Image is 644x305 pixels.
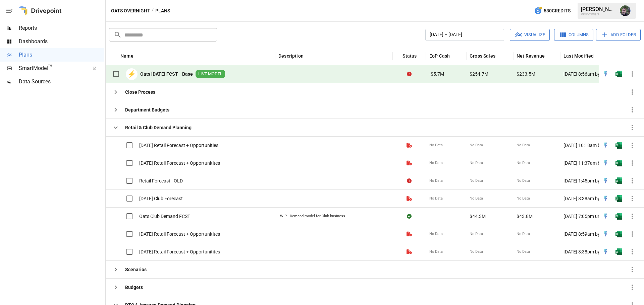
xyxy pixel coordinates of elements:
span: SmartModel [19,64,85,72]
span: -$5.7M [429,71,444,77]
div: [DATE] 3:38pm by [PERSON_NAME] [560,243,644,260]
span: Dashboards [19,37,104,46]
div: Oats Overnight [581,12,616,15]
span: No Data [470,231,483,237]
div: Open in Excel [615,160,622,166]
span: No Data [517,178,530,183]
span: No Data [429,143,443,148]
span: No Data [470,160,483,166]
img: quick-edit-flash.b8aec18c.svg [602,142,609,149]
div: Open in Excel [615,142,622,149]
b: Budgets [125,284,143,291]
span: Oats Club Demand FCST [139,213,190,220]
div: Open in Quick Edit [602,231,609,237]
img: excel-icon.76473adf.svg [615,248,622,255]
img: quick-edit-flash.b8aec18c.svg [602,195,609,202]
div: Status [402,53,417,59]
span: [DATE] Retail Forecast + Opportunitites [139,231,220,237]
div: Last Modified [563,53,594,59]
span: $254.7M [470,71,488,77]
span: No Data [517,231,530,237]
span: ™ [48,63,53,72]
img: quick-edit-flash.b8aec18c.svg [602,160,609,166]
span: No Data [517,249,530,254]
span: No Data [470,178,483,183]
div: Sync complete [407,213,412,220]
div: Open in Excel [615,71,622,77]
b: Retail & Club Demand Planning [125,124,192,131]
div: Net Revenue [517,53,545,59]
span: No Data [517,196,530,201]
button: Oats Overnight [111,7,150,15]
span: 580 Credits [544,7,571,15]
div: Error during sync. [407,177,412,184]
img: excel-icon.76473adf.svg [615,195,622,202]
span: Retail Forecast - OLD [139,177,183,184]
div: Open in Quick Edit [602,248,609,255]
img: quick-edit-flash.b8aec18c.svg [602,213,609,220]
div: Error during sync. [407,71,412,77]
div: [DATE] 8:56am by [PERSON_NAME].[PERSON_NAME] undefined [560,65,644,83]
img: excel-icon.76473adf.svg [615,213,622,220]
div: ⚡ [126,68,138,80]
div: [DATE] 8:59am by You [560,225,644,243]
div: [DATE] 10:18am by You [560,136,644,154]
div: Open in Quick Edit [602,195,609,202]
div: Open in Excel [615,177,622,184]
div: [DATE] 8:38am by [PERSON_NAME] [560,189,644,207]
button: 580Credits [531,5,573,17]
span: LIVE MODEL [196,71,225,77]
div: / [152,7,154,15]
div: Open in Excel [615,195,622,202]
b: Close Process [125,89,155,95]
div: [DATE] 1:45pm by [PERSON_NAME] [560,172,644,189]
div: Open in Quick Edit [602,160,609,166]
div: Gross Sales [470,53,495,59]
div: File is not a valid Drivepoint model [407,231,412,237]
img: excel-icon.76473adf.svg [615,71,622,77]
button: Add Folder [596,29,641,41]
span: [DATE] Retail Forecast + Opportunitites [139,160,220,166]
b: Oats [DATE] FCST - Base [140,71,193,77]
div: File is not a valid Drivepoint model [407,160,412,166]
span: No Data [429,196,443,201]
img: excel-icon.76473adf.svg [615,231,622,237]
img: excel-icon.76473adf.svg [615,160,622,166]
span: Data Sources [19,78,104,86]
div: Open in Quick Edit [602,71,609,77]
span: No Data [429,249,443,254]
div: Open in Quick Edit [602,177,609,184]
span: $233.5M [517,71,535,77]
div: [PERSON_NAME] [581,6,616,12]
img: quick-edit-flash.b8aec18c.svg [602,71,609,77]
img: excel-icon.76473adf.svg [615,142,622,149]
div: Open in Quick Edit [602,142,609,149]
div: Open in Excel [615,248,622,255]
div: [DATE] 7:05pm unknown [560,207,644,225]
button: Rick DeKeizer [616,1,635,20]
span: [DATE] Retail Forecast + Opportunitites [139,248,220,255]
span: $43.8M [517,213,533,220]
div: Open in Quick Edit [602,213,609,220]
img: quick-edit-flash.b8aec18c.svg [602,231,609,237]
span: No Data [517,143,530,148]
span: $44.3M [470,213,486,220]
img: quick-edit-flash.b8aec18c.svg [602,248,609,255]
button: [DATE] – [DATE] [425,29,504,41]
div: EoP Cash [429,53,450,59]
div: Name [120,53,133,59]
span: No Data [470,196,483,201]
span: No Data [429,178,443,183]
span: No Data [470,143,483,148]
img: Rick DeKeizer [620,5,631,16]
div: File is not a valid Drivepoint model [407,248,412,255]
div: Open in Excel [615,231,622,237]
span: No Data [517,160,530,166]
span: No Data [470,249,483,254]
span: [DATE] Club Forecast [139,195,183,202]
div: Open in Excel [615,213,622,220]
div: WIP - Demand model for Club business [280,214,345,219]
div: Description [278,53,304,59]
span: No Data [429,231,443,237]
